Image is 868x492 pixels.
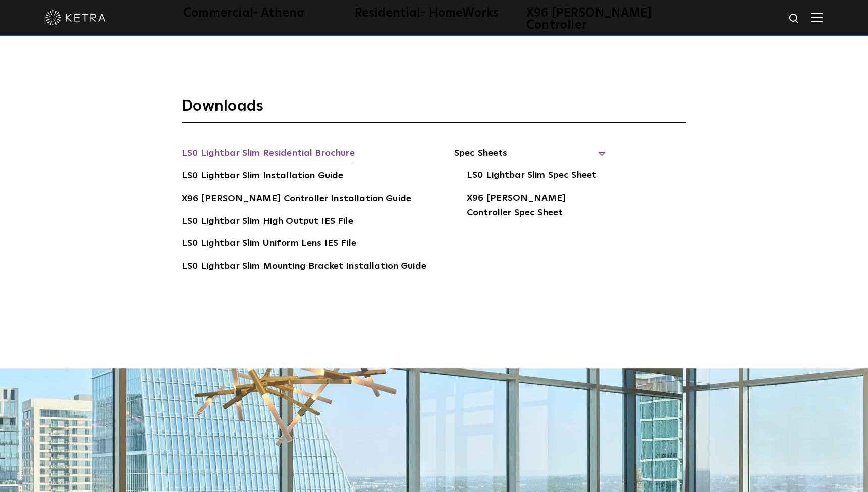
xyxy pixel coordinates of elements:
[467,168,596,184] a: LS0 Lightbar Slim Spec Sheet
[788,13,801,25] img: search icon
[45,10,106,25] img: ketra-logo-2019-white
[182,192,411,208] a: X96 [PERSON_NAME] Controller Installation Guide
[182,259,426,275] a: LS0 Lightbar Slim Mounting Bracket Installation Guide
[182,236,356,253] a: LS0 Lightbar Slim Uniform Lens IES File
[182,146,355,162] a: LS0 Lightbar Slim Residential Brochure
[182,169,343,185] a: LS0 Lightbar Slim Installation Guide
[182,214,353,230] a: LS0 Lightbar Slim High Output IES File
[182,97,686,123] h3: Downloads
[811,13,823,22] img: Hamburger%20Nav.svg
[454,146,606,168] span: Spec Sheets
[467,191,606,222] a: X96 [PERSON_NAME] Controller Spec Sheet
